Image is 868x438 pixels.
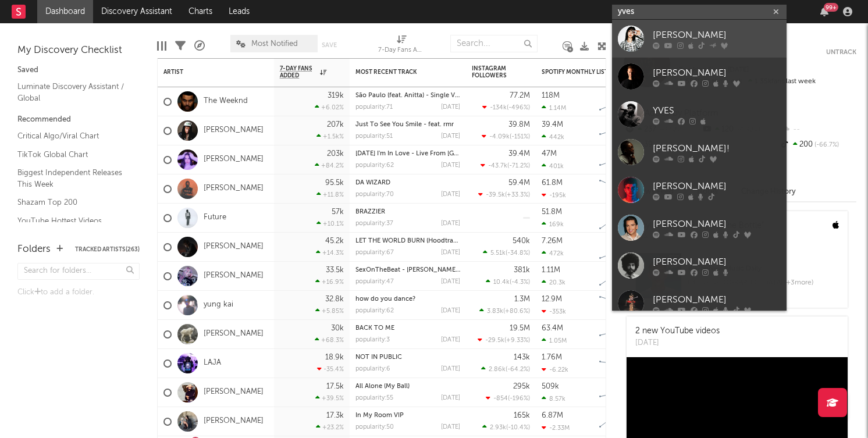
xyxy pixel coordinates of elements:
[441,337,460,343] div: [DATE]
[653,293,781,307] div: [PERSON_NAME]
[513,237,530,245] div: 540k
[204,97,248,106] a: The Weeknd
[251,40,298,48] span: Most Notified
[378,44,425,58] div: 7-Day Fans Added (7-Day Fans Added)
[506,337,528,344] span: +9.33 %
[355,151,513,157] a: [DATE] I'm In Love - Live From [GEOGRAPHIC_DATA]
[542,354,562,361] div: 1.76M
[355,238,517,244] a: LET THE WORLD BURN (Hoodtrap / Mylancore Remix)
[441,133,460,140] div: [DATE]
[824,3,838,12] div: 99 +
[487,308,503,315] span: 3.83k
[355,209,460,215] div: BRAZZIER
[315,278,344,286] div: +16.9 %
[316,249,344,257] div: +14.3 %
[514,412,530,419] div: 165k
[482,423,530,431] div: ( )
[493,279,510,286] span: 10.4k
[355,151,460,157] div: Friday I'm In Love - Live From Glastonbury
[355,92,474,99] a: São Paulo (feat. Anitta) - Single Version
[316,220,344,227] div: +10.1 %
[355,191,394,198] div: popularity: 70
[355,395,393,401] div: popularity: 55
[17,196,128,209] a: Shazam Top 200
[493,396,508,402] span: -854
[355,220,393,227] div: popularity: 37
[820,7,828,16] button: 99+
[653,255,781,269] div: [PERSON_NAME]
[204,126,264,136] a: [PERSON_NAME]
[514,295,530,303] div: 1.3M
[441,279,460,285] div: [DATE]
[327,121,344,129] div: 207k
[542,92,560,99] div: 118M
[355,104,393,111] div: popularity: 71
[315,104,344,111] div: +6.02 %
[355,412,404,419] a: In My Room VIP
[328,92,344,99] div: 319k
[509,163,528,169] span: -71.2 %
[326,266,344,274] div: 33.5k
[594,145,646,175] svg: Chart title
[510,396,528,402] span: -196 %
[316,133,344,140] div: +1.5k %
[594,262,646,291] svg: Chart title
[612,95,787,133] a: YVES
[17,44,140,58] div: My Discovery Checklist
[355,122,454,128] a: Just To See You Smile - feat. rmr
[441,220,460,227] div: [DATE]
[315,394,344,402] div: +39.5 %
[17,166,128,190] a: Biggest Independent Releases This Week
[542,395,565,403] div: 8.57k
[17,113,140,127] div: Recommended
[490,425,506,431] span: 2.93k
[542,325,563,332] div: 63.4M
[355,122,460,128] div: Just To See You Smile - feat. rmr
[355,412,460,419] div: In My Room VIP
[441,366,460,372] div: [DATE]
[507,192,528,198] span: +33.3 %
[441,104,460,111] div: [DATE]
[441,395,460,401] div: [DATE]
[510,92,530,99] div: 77.2M
[325,179,344,187] div: 95.5k
[325,237,344,245] div: 45.2k
[542,366,568,373] div: -6.22k
[441,250,460,256] div: [DATE]
[813,142,839,148] span: -66.7 %
[315,336,344,344] div: +68.3 %
[594,349,646,378] svg: Chart title
[485,337,504,344] span: -29.5k
[635,337,720,349] div: [DATE]
[315,307,344,315] div: +5.85 %
[511,134,528,140] span: -151 %
[355,180,390,186] a: DA WIZARD
[163,69,251,76] div: Artist
[542,121,563,129] div: 39.4M
[355,325,460,332] div: BACK TO ME
[355,383,410,390] a: All Alone (My Ball)
[612,171,787,209] a: [PERSON_NAME]
[355,325,394,332] a: BACK TO ME
[17,215,128,227] a: YouTube Hottest Videos
[316,423,344,431] div: +23.2 %
[490,250,506,257] span: 5.51k
[478,191,530,198] div: ( )
[542,133,564,141] div: 442k
[355,383,460,390] div: All Alone (My Ball)
[594,175,646,204] svg: Chart title
[327,150,344,158] div: 203k
[542,279,565,286] div: 20.3k
[542,383,559,390] div: 509k
[355,267,478,273] a: SexOnTheBeat - [PERSON_NAME] Remix
[505,308,528,315] span: +80.6 %
[489,134,510,140] span: -4.09k
[483,249,530,257] div: ( )
[17,286,140,300] div: Click to add a folder.
[450,35,538,52] input: Search...
[612,20,787,58] a: [PERSON_NAME]
[472,65,513,79] div: Instagram Followers
[204,155,264,165] a: [PERSON_NAME]
[479,307,530,315] div: ( )
[486,278,530,286] div: ( )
